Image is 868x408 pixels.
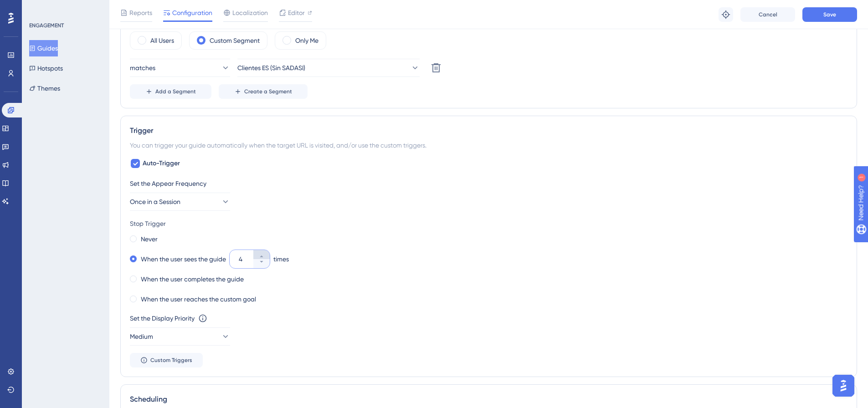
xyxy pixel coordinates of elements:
div: Scheduling [130,394,847,405]
button: Save [802,7,857,22]
label: When the user completes the guide [141,274,244,285]
label: All Users [150,35,174,46]
div: times [273,254,289,265]
button: Cancel [740,7,795,22]
div: You can trigger your guide automatically when the target URL is visited, and/or use the custom tr... [130,140,847,151]
button: Themes [29,80,60,97]
span: Save [823,11,836,18]
span: Localization [232,7,268,18]
div: 1 [63,5,66,12]
span: matches [130,62,155,73]
button: matches [130,59,230,77]
label: Never [141,234,158,245]
label: When the user sees the guide [141,254,226,265]
div: Stop Trigger [130,218,847,229]
button: Create a Segment [219,84,308,99]
span: Editor [288,7,305,18]
span: Reports [129,7,152,18]
button: Once in a Session [130,193,230,211]
iframe: UserGuiding AI Assistant Launcher [830,372,857,399]
span: Auto-Trigger [143,158,180,169]
span: Create a Segment [244,88,292,95]
button: Medium [130,327,230,346]
button: Hotspots [29,60,63,76]
button: Add a Segment [130,84,211,99]
span: Clientes ES (Sin SADASI) [237,62,305,73]
button: Custom Triggers [130,353,203,367]
span: Need Help? [21,2,57,13]
div: ENGAGEMENT [29,22,64,29]
span: Custom Triggers [150,357,192,364]
label: When the user reaches the custom goal [141,294,256,305]
label: Custom Segment [210,35,260,46]
span: Once in a Session [130,196,180,207]
span: Medium [130,331,153,342]
button: Guides [29,40,58,56]
span: Add a Segment [155,88,196,95]
span: Cancel [759,11,777,18]
label: Only Me [295,35,318,46]
button: Clientes ES (Sin SADASI) [237,59,420,77]
div: Trigger [130,125,847,136]
div: Set the Display Priority [130,313,195,324]
div: Set the Appear Frequency [130,178,847,189]
span: Configuration [172,7,212,18]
